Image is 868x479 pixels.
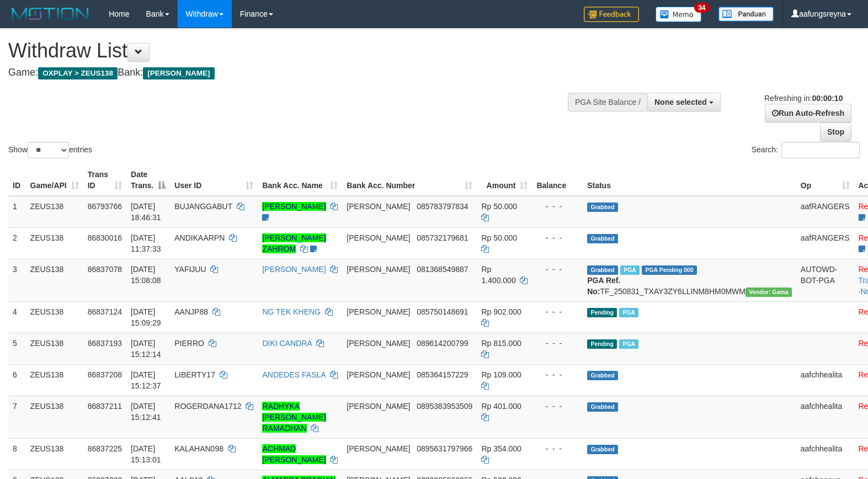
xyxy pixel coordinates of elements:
[174,202,232,211] span: BUJANGGABUT
[174,402,241,411] span: ROGERDANA1712
[587,445,618,454] span: Grabbed
[26,364,83,396] td: ZEUS138
[347,339,410,348] span: [PERSON_NAME]
[587,402,618,412] span: Grabbed
[620,265,640,275] span: Marked by aafRornrotha
[347,307,410,316] span: [PERSON_NAME]
[8,259,26,301] td: 3
[174,370,215,379] span: LIBERTY17
[481,307,521,316] span: Rp 902.000
[347,265,410,274] span: [PERSON_NAME]
[8,40,568,62] h1: Withdraw List
[477,164,532,196] th: Amount: activate to sort column ascending
[88,402,122,411] span: 86837211
[647,93,721,111] button: None selected
[8,396,26,438] td: 7
[131,265,161,285] span: [DATE] 15:08:08
[796,364,854,396] td: aafchhealita
[481,339,521,348] span: Rp 815.000
[83,164,126,196] th: Trans ID: activate to sort column ascending
[417,444,472,453] span: Copy 0895631797966 to clipboard
[28,142,69,158] select: Showentries
[88,202,122,211] span: 86793766
[536,201,578,212] div: - - -
[417,402,472,411] span: Copy 0895383953509 to clipboard
[619,339,638,349] span: Marked by aafRornrotha
[131,202,161,222] span: [DATE] 18:46:31
[262,233,326,253] a: [PERSON_NAME] ZAHROM
[174,307,208,316] span: AANJP88
[342,164,477,196] th: Bank Acc. Number: activate to sort column ascending
[765,104,851,123] a: Run Auto-Refresh
[8,364,26,396] td: 6
[131,307,161,327] span: [DATE] 15:09:29
[347,370,410,379] span: [PERSON_NAME]
[131,402,161,422] span: [DATE] 15:12:41
[481,202,517,211] span: Rp 50.000
[26,301,83,333] td: ZEUS138
[587,308,617,317] span: Pending
[131,370,161,390] span: [DATE] 15:12:37
[694,3,709,13] span: 34
[26,196,83,228] td: ZEUS138
[820,123,851,141] a: Stop
[8,227,26,259] td: 2
[88,444,122,453] span: 86837225
[781,142,860,158] input: Search:
[347,444,410,453] span: [PERSON_NAME]
[347,202,410,211] span: [PERSON_NAME]
[88,339,122,348] span: 86837193
[131,444,161,464] span: [DATE] 15:13:01
[417,233,468,242] span: Copy 085732179681 to clipboard
[88,307,122,316] span: 86837124
[262,444,326,464] a: ACHMAD [PERSON_NAME]
[536,401,578,412] div: - - -
[88,370,122,379] span: 86837208
[262,202,326,211] a: [PERSON_NAME]
[587,371,618,380] span: Grabbed
[796,259,854,301] td: AUTOWD-BOT-PGA
[532,164,583,196] th: Balance
[812,94,843,103] strong: 00:00:10
[8,6,92,22] img: MOTION_logo.png
[126,164,170,196] th: Date Trans.: activate to sort column descending
[587,203,618,212] span: Grabbed
[481,402,521,411] span: Rp 401.000
[8,196,26,228] td: 1
[718,7,774,22] img: panduan.png
[347,402,410,411] span: [PERSON_NAME]
[536,232,578,243] div: - - -
[536,369,578,380] div: - - -
[174,444,223,453] span: KALAHAN098
[796,164,854,196] th: Op: activate to sort column ascending
[258,164,342,196] th: Bank Acc. Name: activate to sort column ascending
[347,233,410,242] span: [PERSON_NAME]
[26,333,83,364] td: ZEUS138
[796,438,854,470] td: aafchhealita
[583,164,796,196] th: Status
[417,370,468,379] span: Copy 085364157229 to clipboard
[8,67,568,78] h4: Game: Bank:
[417,265,468,274] span: Copy 081368549887 to clipboard
[262,370,325,379] a: ANDEDES FASLA
[417,339,468,348] span: Copy 089614200799 to clipboard
[131,339,161,359] span: [DATE] 15:12:14
[745,288,792,297] span: Vendor URL: https://trx31.1velocity.biz
[796,396,854,438] td: aafchhealita
[8,301,26,333] td: 4
[131,233,161,253] span: [DATE] 11:37:33
[654,98,707,107] span: None selected
[262,339,311,348] a: DIKI CANDRA
[796,227,854,259] td: aafRANGERS
[587,339,617,349] span: Pending
[8,333,26,364] td: 5
[38,67,118,79] span: OXPLAY > ZEUS138
[26,396,83,438] td: ZEUS138
[584,7,639,22] img: Feedback.jpg
[481,370,521,379] span: Rp 109.000
[536,264,578,275] div: - - -
[174,339,204,348] span: PIERRO
[796,196,854,228] td: aafRANGERS
[88,233,122,242] span: 86830016
[262,265,326,274] a: [PERSON_NAME]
